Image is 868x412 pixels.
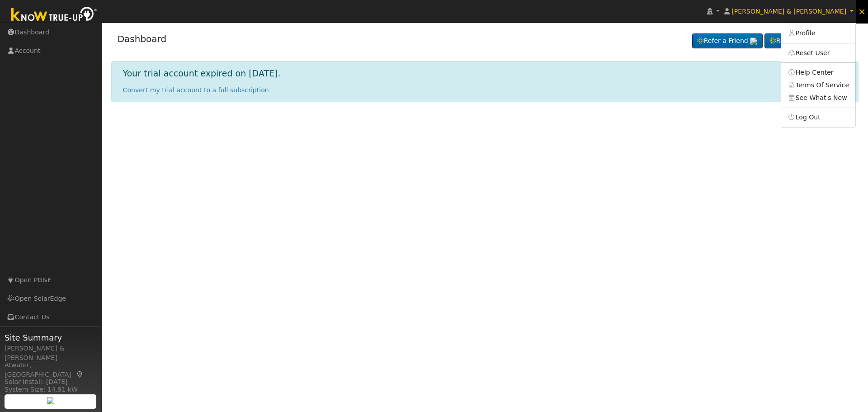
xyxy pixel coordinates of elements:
a: Request a Cleaning [764,33,852,49]
div: Solar Install: [DATE] [5,377,97,387]
a: Profile [781,27,855,40]
a: Dashboard [118,33,167,44]
a: Convert my trial account to a full subscription [123,86,269,94]
a: See What's New [781,91,855,104]
div: Atwater, [GEOGRAPHIC_DATA] [5,360,97,379]
a: Refer a Friend [692,33,763,49]
img: retrieve [750,38,757,45]
span: [PERSON_NAME] & [PERSON_NAME] [731,8,846,15]
a: Map [76,371,84,378]
a: Log Out [781,111,855,124]
div: System Size: 14.91 kW [5,385,97,394]
img: retrieve [47,397,54,404]
img: Know True-Up [7,5,102,25]
a: Reset User [781,47,855,59]
a: Help Center [781,66,855,79]
span: × [858,6,866,17]
h1: Your trial account expired on [DATE]. [123,68,281,79]
div: [PERSON_NAME] & [PERSON_NAME] [5,344,97,363]
a: Terms Of Service [781,79,855,91]
span: Site Summary [5,331,97,344]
